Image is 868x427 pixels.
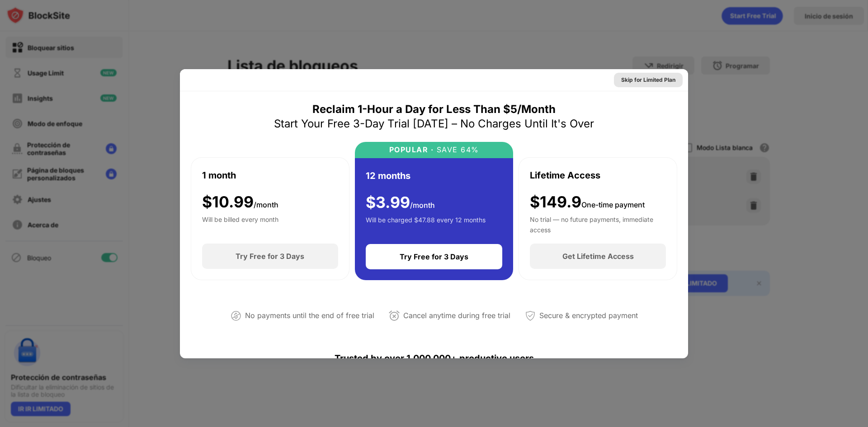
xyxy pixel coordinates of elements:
span: One-time payment [581,200,645,209]
div: POPULAR · [389,145,434,154]
div: Try Free for 3 Days [400,252,468,261]
div: $ 10.99 [202,193,278,211]
div: Get Lifetime Access [562,252,634,261]
div: $149.9 [530,193,645,211]
div: Try Free for 3 Days [236,252,304,261]
div: Trusted by over 1,000,000+ productive users [191,337,677,380]
div: Lifetime Access [530,169,600,182]
div: Secure & encrypted payment [539,309,638,322]
div: Start Your Free 3-Day Trial [DATE] – No Charges Until It's Over [274,117,594,131]
div: $ 3.99 [366,193,435,212]
div: Reclaim 1-Hour a Day for Less Than $5/Month [312,102,556,117]
div: Skip for Limited Plan [621,75,675,84]
div: Will be billed every month [202,215,278,233]
img: not-paying [231,310,241,321]
div: 12 months [366,169,410,183]
img: cancel-anytime [389,310,400,321]
div: No trial — no future payments, immediate access [530,215,666,233]
div: SAVE 64% [434,145,479,154]
span: /month [410,201,435,210]
div: No payments until the end of free trial [245,309,374,322]
div: Will be charged $47.88 every 12 months [366,215,486,233]
img: secured-payment [525,310,536,321]
div: 1 month [202,169,236,182]
span: /month [254,200,278,209]
div: Cancel anytime during free trial [403,309,510,322]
